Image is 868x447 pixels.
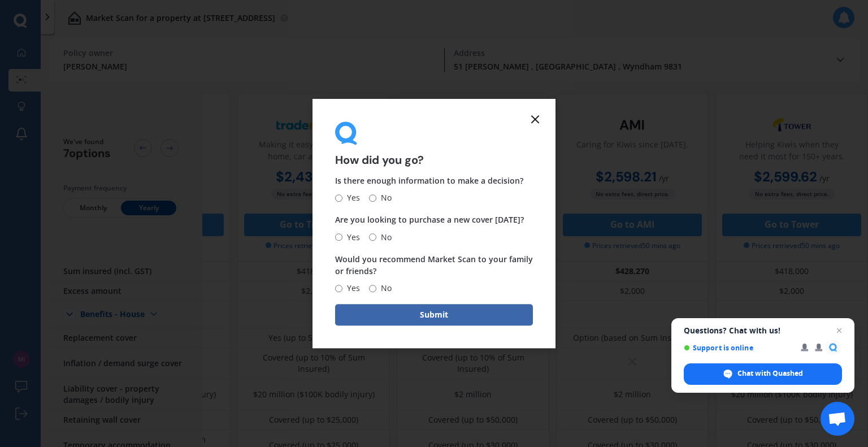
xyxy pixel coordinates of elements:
[335,215,524,225] span: Are you looking to purchase a new cover [DATE]?
[335,304,533,326] button: Submit
[376,192,392,205] span: No
[342,281,360,295] span: Yes
[376,231,392,244] span: No
[821,402,854,436] a: Open chat
[342,192,360,205] span: Yes
[335,121,533,166] div: How did you go?
[335,254,533,276] span: Would you recommend Market Scan to your family or friends?
[369,233,376,241] input: No
[342,231,360,244] span: Yes
[335,285,342,292] input: Yes
[335,176,523,186] span: Is there enough information to make a decision?
[369,285,376,292] input: No
[684,363,842,385] span: Chat with Quashed
[369,194,376,202] input: No
[335,233,342,241] input: Yes
[684,326,842,335] span: Questions? Chat with us!
[335,194,342,202] input: Yes
[376,281,392,295] span: No
[737,368,803,379] span: Chat with Quashed
[684,344,793,352] span: Support is online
